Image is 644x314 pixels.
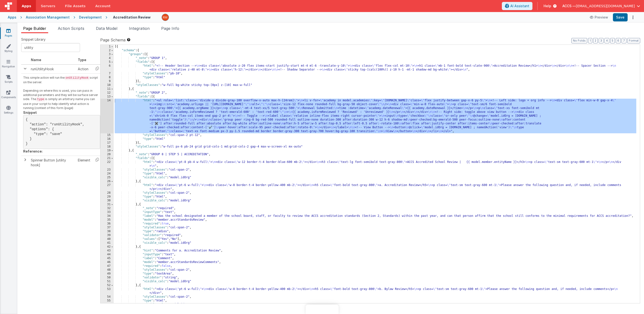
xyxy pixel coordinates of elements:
[23,26,46,31] span: Page Builder
[510,4,529,8] span: AI Assistant
[544,4,551,8] span: Help
[100,79,114,83] div: 9
[21,43,80,52] input: Search Snippets ...
[100,168,114,172] div: 23
[100,253,114,256] div: 44
[100,95,114,99] div: 13
[100,160,114,168] div: 22
[100,268,114,272] div: 48
[562,4,576,8] span: ACCS —
[100,218,114,222] div: 35
[100,133,114,137] div: 15
[23,76,100,110] p: This simple action will run the script on the server. Depending on where this is used, you can pa...
[100,230,114,233] div: 38
[76,156,92,169] td: Element
[100,191,114,195] div: 28
[562,4,640,8] button: ACCS — [EMAIL_ADDRESS][DOMAIN_NAME]
[100,72,114,76] div: 7
[96,26,117,31] span: Data Model
[100,52,114,56] div: 3
[100,264,114,268] div: 47
[100,276,114,280] div: 50
[100,245,114,249] div: 42
[630,14,636,21] button: Options
[23,110,37,115] strong: Snippet
[100,222,114,226] div: 36
[100,49,114,52] div: 2
[100,206,114,210] div: 32
[22,4,31,8] span: Apps
[100,99,114,133] div: 14
[100,37,126,43] span: Page Schema
[100,87,114,91] div: 11
[100,45,114,49] div: 1
[100,156,114,160] div: 21
[100,91,114,95] div: 12
[100,303,114,307] div: 56
[100,287,114,295] div: 53
[100,76,114,79] div: 8
[100,295,114,299] div: 54
[100,60,114,64] div: 5
[610,38,615,43] button: 5
[100,172,114,176] div: 24
[100,214,114,218] div: 34
[36,97,45,102] code: type
[100,241,114,245] div: 41
[41,4,55,8] span: Servers
[571,38,587,43] button: No Folds
[100,299,114,303] div: 55
[100,233,114,237] div: 39
[8,15,16,20] div: Apps
[76,64,92,74] td: Action
[31,58,41,62] span: Name
[58,26,84,31] span: Action Scripts
[100,149,114,153] div: 19
[100,256,114,260] div: 45
[100,260,114,264] div: 46
[100,137,114,141] div: 16
[100,176,114,179] div: 25
[26,15,70,20] div: Association Management
[65,76,90,80] code: onUtilityHook
[100,199,114,203] div: 30
[576,4,635,8] span: [EMAIL_ADDRESS][DOMAIN_NAME]
[627,38,640,43] button: Format
[587,13,611,21] button: Preview
[65,4,86,8] span: File Assets
[100,64,114,72] div: 6
[21,37,46,42] span: Snippet Library
[113,15,151,19] h4: Accreditation Review
[604,38,609,43] button: 4
[100,56,114,60] div: 4
[100,237,114,241] div: 40
[588,38,592,43] button: 1
[100,183,114,191] div: 27
[100,203,114,206] div: 31
[100,195,114,199] div: 29
[616,38,621,43] button: 6
[129,26,150,31] span: Integration
[100,283,114,287] div: 52
[100,141,114,145] div: 17
[100,272,114,276] div: 49
[100,83,114,87] div: 10
[100,179,114,183] div: 26
[100,145,114,149] div: 18
[100,153,114,156] div: 20
[162,14,169,21] img: 1e10b08f9103151d1000344c2f9be56b
[622,38,626,43] button: 7
[100,210,114,214] div: 33
[29,64,76,74] td: runUtilityHook
[100,280,114,283] div: 51
[599,38,604,43] button: 3
[100,249,114,253] div: 43
[593,38,598,43] button: 2
[23,149,43,153] strong: Reference:
[23,115,100,149] pre: { "action": "runUtilityHook", "options": { "type": "save" } }
[613,13,628,21] button: Save
[100,226,114,230] div: 37
[502,2,532,10] button: AI Assistant
[161,26,179,31] span: Page Info
[29,156,76,169] td: Spinner Button [utility hook]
